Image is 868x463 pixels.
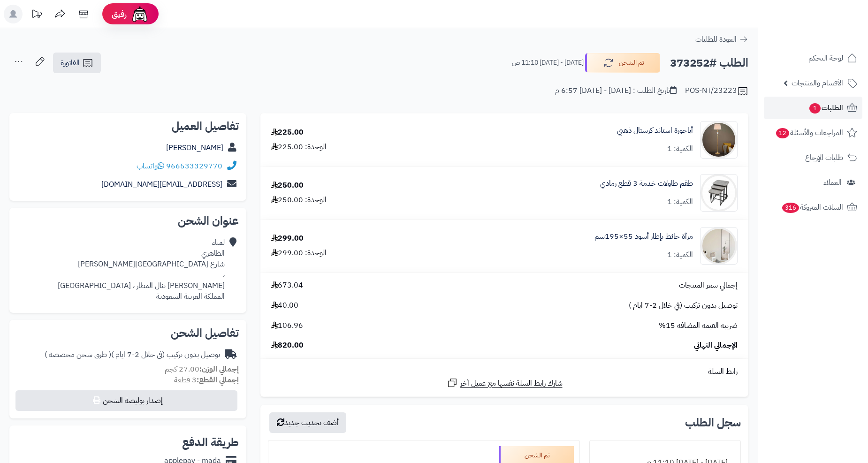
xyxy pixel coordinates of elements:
[15,390,237,411] button: إصدار بوليصة الشحن
[197,374,239,386] strong: إجمالي القطع:
[271,248,327,258] div: الوحدة: 299.00
[667,144,693,154] div: الكمية: 1
[764,121,862,144] a: المراجعات والأسئلة12
[600,178,693,189] a: طقم طاولات خدمة 3 قطع رمادي
[667,197,693,207] div: الكمية: 1
[695,34,748,45] a: العودة للطلبات
[512,58,584,68] small: [DATE] - [DATE] 11:10 ص
[17,327,239,339] h2: تفاصيل الشحن
[166,142,223,153] a: [PERSON_NAME]
[695,34,737,45] span: العودة للطلبات
[17,215,239,227] h2: عنوان الشحن
[45,349,111,360] span: ( طرق شحن مخصصة )
[112,8,127,20] span: رفيق
[776,128,789,138] span: 12
[271,142,327,152] div: الوحدة: 225.00
[764,146,862,169] a: طلبات الإرجاع
[182,437,239,448] h2: طريقة الدفع
[764,196,862,219] a: السلات المتروكة316
[271,180,304,191] div: 250.00
[764,97,862,119] a: الطلبات1
[808,101,843,114] span: الطلبات
[25,5,48,26] a: تحديثات المنصة
[101,179,222,190] a: [EMAIL_ADDRESS][DOMAIN_NAME]
[166,160,222,172] a: 966533329770
[585,53,660,73] button: تم الشحن
[792,76,843,90] span: الأقسام والمنتجات
[165,364,239,375] small: 27.00 كجم
[685,417,741,428] h3: سجل الطلب
[685,85,748,97] div: POS-NT/23223
[53,53,101,73] a: الفاتورة
[694,340,738,351] span: الإجمالي النهائي
[805,151,843,164] span: طلبات الإرجاع
[271,320,303,331] span: 106.96
[764,47,862,69] a: لوحة التحكم
[700,174,737,212] img: 1738657722-220602020386-90x90.jpg
[271,233,304,244] div: 299.00
[809,103,821,114] span: 1
[61,57,80,68] span: الفاتورة
[45,349,220,360] div: توصيل بدون تركيب (في خلال 2-7 ايام )
[617,125,693,136] a: أباجورة استاند كرستال ذهبي
[460,378,563,389] span: شارك رابط السلة نفسها مع عميل آخر
[823,176,842,189] span: العملاء
[670,53,748,73] h2: الطلب #373252
[199,364,239,375] strong: إجمالي الوزن:
[17,121,239,132] h2: تفاصيل العميل
[269,412,346,433] button: أضف تحديث جديد
[782,203,799,213] span: 316
[271,280,303,291] span: 673.04
[594,231,693,242] a: مرآة حائط بإطار أسود 55×195سم
[629,300,738,311] span: توصيل بدون تركيب (في خلال 2-7 ايام )
[775,126,843,139] span: المراجعات والأسئلة
[808,52,843,65] span: لوحة التحكم
[659,320,738,331] span: ضريبة القيمة المضافة 15%
[555,85,677,96] div: تاريخ الطلب : [DATE] - [DATE] 6:57 م
[137,160,164,172] a: واتساب
[667,250,693,260] div: الكمية: 1
[447,377,563,389] a: شارك رابط السلة نفسها مع عميل آخر
[271,195,327,205] div: الوحدة: 250.00
[271,127,304,138] div: 225.00
[700,121,737,159] img: 1736342191-220202011323-90x90.jpg
[764,171,862,194] a: العملاء
[700,227,737,265] img: 1753188611-1-90x90.jpg
[679,280,738,291] span: إجمالي سعر المنتجات
[264,366,745,377] div: رابط السلة
[271,300,298,311] span: 40.00
[781,201,843,214] span: السلات المتروكة
[58,237,225,302] div: لمياء الظاهري شارع [GEOGRAPHIC_DATA][PERSON_NAME] ، [PERSON_NAME] تنال المطار ، [GEOGRAPHIC_DATA]...
[174,374,239,386] small: 3 قطعة
[130,5,149,23] img: ai-face.png
[271,340,304,351] span: 820.00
